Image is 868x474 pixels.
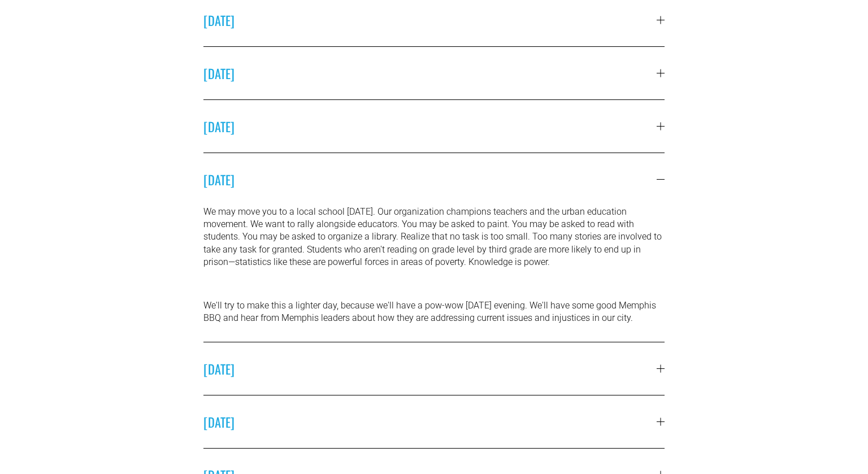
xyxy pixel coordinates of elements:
button: [DATE] [203,395,665,448]
button: [DATE] [203,47,665,99]
button: [DATE] [203,342,665,395]
button: [DATE] [203,100,665,153]
span: [DATE] [203,117,657,136]
span: [DATE] [203,11,657,29]
p: We'll try to make this a lighter day, because we'll have a pow-wow [DATE] evening. We'll have som... [203,299,665,325]
span: [DATE] [203,412,657,431]
span: [DATE] [203,170,657,189]
div: [DATE] [203,206,665,342]
span: [DATE] [203,64,657,82]
button: [DATE] [203,153,665,206]
p: We may move you to a local school [DATE]. Our organization champions teachers and the urban educa... [203,206,665,269]
span: [DATE] [203,359,657,378]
